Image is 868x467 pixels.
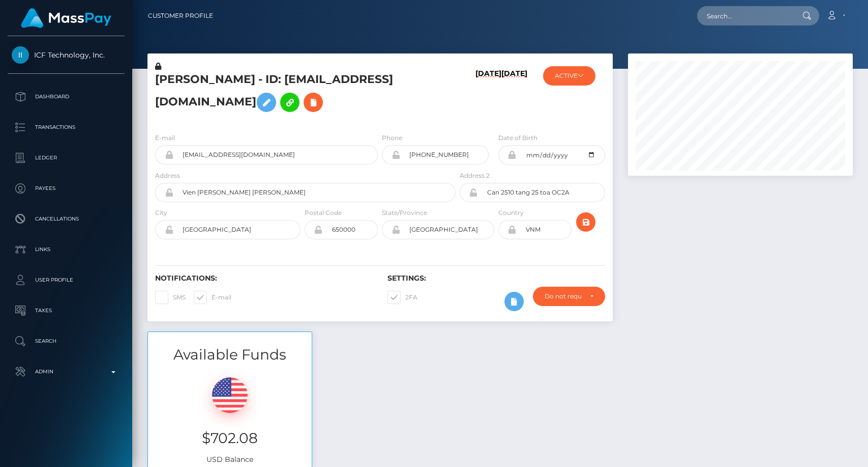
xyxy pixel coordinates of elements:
[545,292,581,300] div: Do not require
[155,208,167,217] label: City
[12,211,121,227] p: Cancellations
[155,72,450,117] h5: [PERSON_NAME] - ID: [EMAIL_ADDRESS][DOMAIN_NAME]
[387,291,417,304] label: 2FA
[8,298,125,323] a: Taxes
[155,274,372,283] h6: Notifications:
[8,50,125,60] span: ICF Technology, Inc.
[387,274,605,283] h6: Settings:
[194,291,231,304] label: E-mail
[8,328,125,354] a: Search
[12,120,121,135] p: Transactions
[697,6,793,25] input: Search...
[382,133,402,143] label: Phone
[21,8,111,28] img: MassPay Logo
[8,206,125,232] a: Cancellations
[8,115,125,140] a: Transactions
[212,377,248,413] img: USD.png
[12,46,29,64] img: ICF Technology, Inc.
[543,66,595,86] button: ACTIVE
[12,364,121,379] p: Admin
[148,345,312,365] h3: Available Funds
[498,133,537,143] label: Date of Birth
[12,150,121,166] p: Ledger
[498,208,524,217] label: Country
[8,237,125,262] a: Links
[12,272,121,288] p: User Profile
[8,359,125,384] a: Admin
[12,334,121,349] p: Search
[8,84,125,109] a: Dashboard
[155,171,180,180] label: Address
[12,242,121,257] p: Links
[382,208,427,217] label: State/Province
[148,5,213,26] a: Customer Profile
[533,287,605,306] button: Do not require
[8,145,125,171] a: Ledger
[12,181,121,196] p: Payees
[12,89,121,104] p: Dashboard
[155,291,186,304] label: SMS
[305,208,342,217] label: Postal Code
[460,171,490,180] label: Address 2
[8,267,125,293] a: User Profile
[475,69,501,121] h6: [DATE]
[8,176,125,201] a: Payees
[501,69,527,121] h6: [DATE]
[156,428,304,448] h3: $702.08
[155,133,175,143] label: E-mail
[12,303,121,318] p: Taxes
